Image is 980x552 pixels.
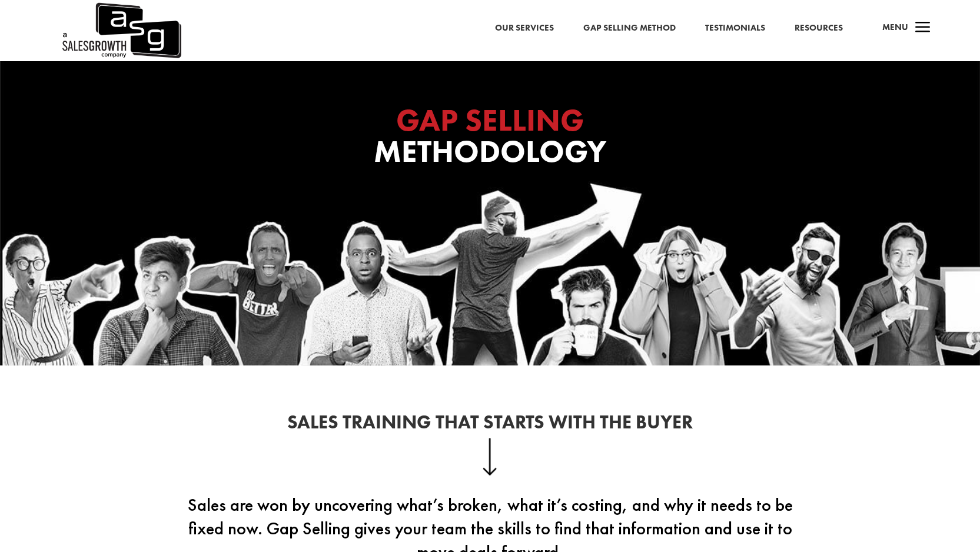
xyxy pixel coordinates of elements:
[911,16,935,40] span: a
[495,21,554,36] a: Our Services
[172,413,808,438] h2: Sales Training That Starts With the Buyer
[255,105,726,173] h1: Methodology
[583,21,676,36] a: Gap Selling Method
[396,100,584,140] span: GAP SELLING
[882,21,908,33] span: Menu
[705,21,765,36] a: Testimonials
[795,21,843,36] a: Resources
[483,438,497,475] img: down-arrow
